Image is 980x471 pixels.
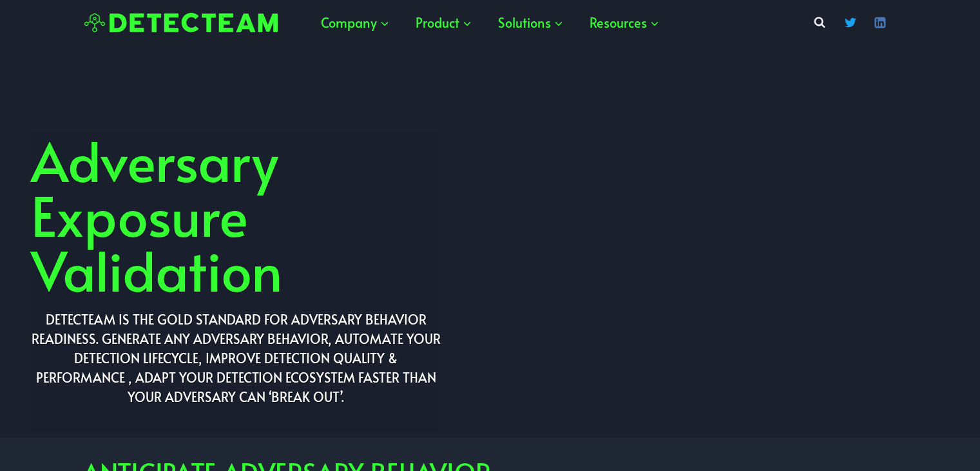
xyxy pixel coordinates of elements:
[808,11,831,34] button: View Search Form
[416,11,472,34] span: Product
[590,11,660,34] span: Resources
[577,3,673,42] a: Resources
[31,132,441,297] h1: Adversary Exposure Validation
[308,3,403,42] a: Company
[84,13,278,33] img: Detecteam
[321,11,390,34] span: Company
[485,3,577,42] a: Solutions
[838,10,863,35] a: Twitter
[867,10,893,35] a: Linkedin
[403,3,485,42] a: Product
[308,3,673,42] nav: Primary
[31,310,441,406] h2: Detecteam IS THE GOLD STANDARD FOR ADVERSARY BEHAVIOR READINESS. GENERATE ANY Adversary BEHAVIOR,...
[498,11,564,34] span: Solutions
